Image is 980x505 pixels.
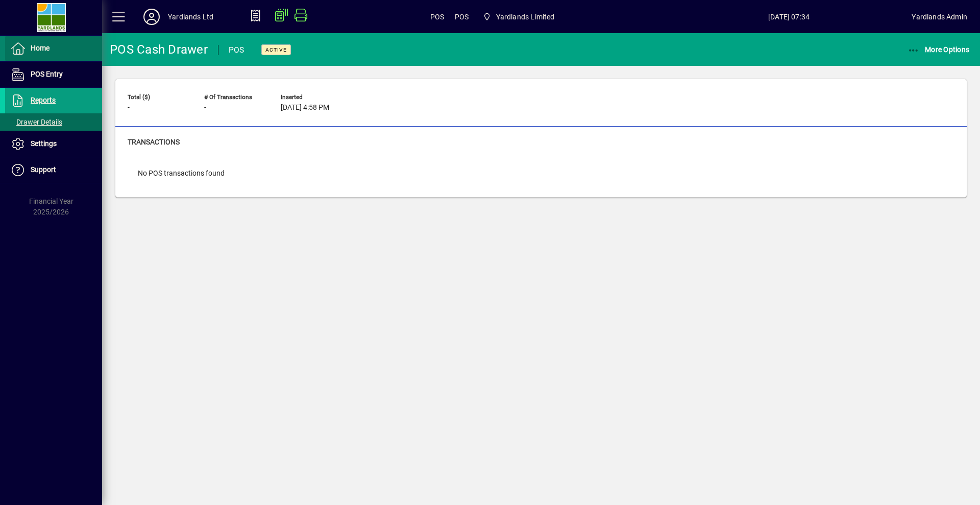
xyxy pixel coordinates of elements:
span: [DATE] 07:34 [666,9,912,25]
a: Settings [5,131,102,157]
div: No POS transactions found [128,158,235,189]
span: POS [430,9,445,25]
span: Transactions [128,138,180,146]
span: # of Transactions [204,94,265,101]
span: Reports [31,96,56,104]
span: POS Entry [31,70,63,78]
span: More Options [908,45,970,54]
span: - [128,104,130,112]
span: Support [31,165,56,174]
span: [DATE] 4:58 PM [281,104,329,112]
span: Home [31,44,50,52]
span: - [204,104,206,112]
span: Yardlands Limited [496,9,555,25]
button: Profile [135,8,168,26]
div: POS Cash Drawer [110,41,208,58]
span: Settings [31,139,57,148]
a: Home [5,36,102,61]
span: POS [455,9,469,25]
span: Total ($) [128,94,189,101]
span: Yardlands Limited [479,8,558,26]
button: More Options [905,40,972,59]
span: Active [265,46,287,53]
div: POS [229,42,244,58]
a: POS Entry [5,62,102,87]
div: Yardlands Admin [912,9,967,25]
a: Drawer Details [5,113,102,131]
span: Drawer Details [10,118,62,126]
a: Support [5,157,102,183]
div: Yardlands Ltd [168,9,213,25]
span: Inserted [281,94,342,101]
